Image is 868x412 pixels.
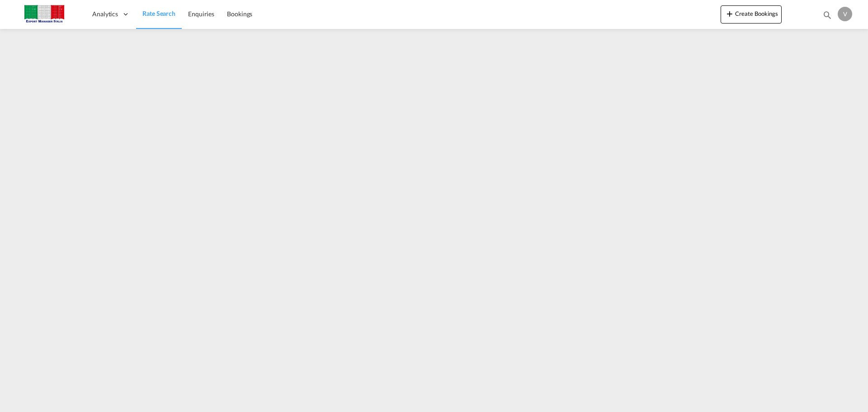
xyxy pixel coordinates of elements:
button: icon-plus 400-fgCreate Bookings [721,5,782,24]
div: icon-magnify [822,10,832,24]
span: Rate Search [142,9,175,17]
span: Enquiries [188,10,214,18]
img: 51022700b14f11efa3148557e262d94e.jpg [14,4,75,24]
div: V [838,7,852,21]
md-icon: icon-magnify [822,10,832,20]
span: Bookings [227,10,252,18]
span: Analytics [92,9,118,19]
md-icon: icon-plus 400-fg [724,8,735,19]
